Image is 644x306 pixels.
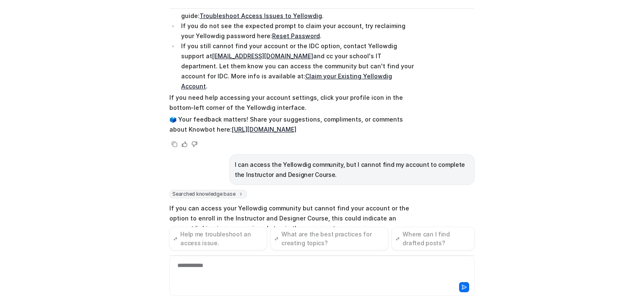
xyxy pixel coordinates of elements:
a: Troubleshoot Access Issues to Yellowdig [200,12,322,19]
a: [EMAIL_ADDRESS][DOMAIN_NAME] [212,52,313,60]
li: If you do not see the expected prompt to claim your account, try reclaiming your Yellowdig passwo... [179,21,415,41]
a: [URL][DOMAIN_NAME] [232,126,296,133]
span: Searched knowledge base [169,190,247,198]
a: Reset Password [272,32,320,39]
a: Claim your Existing Yellowdig Account [181,73,392,90]
p: If you can access your Yellowdig community but cannot find your account or the option to enroll i... [169,203,415,233]
p: If you need help accessing your account settings, click your profile icon in the bottom-left corn... [169,93,415,113]
button: Where can I find drafted posts? [392,227,475,250]
p: 🗳️ Your feedback matters! Share your suggestions, compliments, or comments about Knowbot here: [169,114,415,135]
p: I can access the Yellowdig community, but I cannot find my account to complete the Instructor and... [235,160,469,180]
button: Help me troubleshoot an access issue. [169,227,267,250]
li: If you still cannot find your account or the IDC option, contact Yellowdig support at and cc your... [179,41,415,91]
button: What are the best practices for creating topics? [270,227,388,250]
